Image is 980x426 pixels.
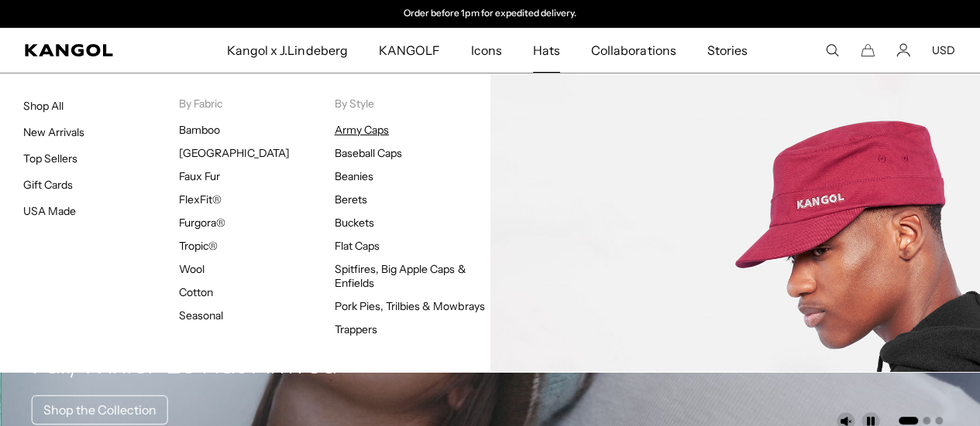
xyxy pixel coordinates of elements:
[379,28,440,73] span: KANGOLF
[179,146,290,160] a: [GEOGRAPHIC_DATA]
[335,299,485,313] a: Pork Pies, Trilbies & Mowbrays
[576,28,691,73] a: Collaborations
[335,262,466,290] a: Spitfires, Big Apple Caps & Enfields
[331,8,650,20] slideshow-component: Announcement bar
[861,43,875,57] button: Cart
[335,97,490,111] p: By Style
[335,169,373,183] a: Beanies
[179,239,218,253] a: Tropic®
[896,43,910,57] a: Account
[335,322,377,336] a: Trappers
[518,28,576,73] a: Hats
[179,123,220,137] a: Bamboo
[331,8,650,20] div: 2 of 2
[456,28,518,73] a: Icons
[923,417,930,424] button: Go to slide 2
[179,97,335,111] p: By Fabric
[335,239,380,253] a: Flat Caps
[335,193,367,206] a: Berets
[899,417,918,424] button: Go to slide 1
[23,152,77,165] a: Top Sellers
[23,204,76,218] a: USA Made
[23,178,73,192] a: Gift Cards
[179,216,225,230] a: Furgora®
[23,99,64,113] a: Shop All
[227,28,348,73] span: Kangol x J.Lindeberg
[471,28,502,73] span: Icons
[179,262,205,276] a: Wool
[897,414,943,426] ul: Select a slide to show
[335,146,402,160] a: Baseball Caps
[691,28,762,73] a: Stories
[335,216,374,230] a: Buckets
[23,125,84,139] a: New Arrivals
[533,28,560,73] span: Hats
[404,8,576,20] p: Order before 1pm for expedited delivery.
[591,28,676,73] span: Collaborations
[363,28,456,73] a: KANGOLF
[335,123,389,137] a: Army Caps
[935,417,943,424] button: Go to slide 3
[825,43,839,57] summary: Search here
[179,285,213,299] a: Cotton
[932,43,955,57] button: USD
[25,44,150,56] a: Kangol
[211,28,363,73] a: Kangol x J.Lindeberg
[179,169,220,183] a: Faux Fur
[32,395,168,424] a: Shop the Collection
[707,28,747,73] span: Stories
[331,8,650,20] div: Announcement
[179,308,223,322] a: Seasonal
[179,193,222,206] a: FlexFit®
